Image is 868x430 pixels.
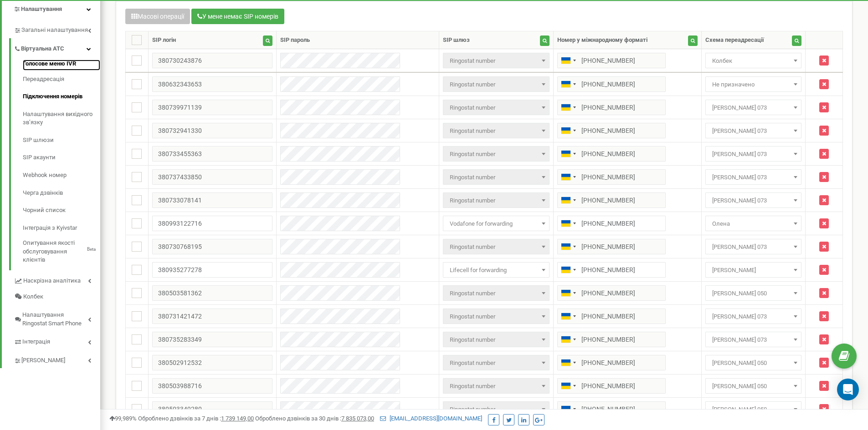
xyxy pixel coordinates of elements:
div: Telephone country code [558,309,579,324]
div: Схема переадресації [705,36,764,45]
span: Колтрекінг 073 [705,332,801,347]
button: У мене немає SIP номерів [191,9,284,24]
span: Наскрізна аналітика [23,277,81,285]
span: Ringostat number [443,378,550,394]
span: Колтрекінг 073 [705,123,801,138]
div: Telephone country code [558,263,579,277]
span: Ringostat number [446,310,546,323]
span: Колбек [23,293,43,301]
input: 050 123 4567 [557,401,666,417]
input: 050 123 4567 [557,378,666,394]
span: Vodafone for forwarding [443,216,550,231]
span: Загальні налаштування [21,26,88,35]
span: Колтрекінг 050 [709,357,798,369]
span: Ringostat number [443,100,550,115]
span: Ringostat number [443,401,550,417]
a: [EMAIL_ADDRESS][DOMAIN_NAME] [380,415,482,422]
a: Загальні налаштування [14,20,100,38]
span: Ringostat number [443,239,550,254]
span: Колбек [709,55,798,67]
span: Колтрекінг 050 [709,380,798,393]
span: Колтрекінг 073 [709,310,798,323]
span: Ringostat number [446,357,546,369]
a: Чорний список [23,202,100,219]
div: Telephone country code [558,379,579,393]
span: Оброблено дзвінків за 7 днів : [138,415,254,422]
span: Колтрекінг 073 [709,148,798,161]
span: Ringostat number [446,403,546,416]
span: Ringostat number [443,192,550,208]
a: SIP шлюзи [23,132,100,149]
span: Колтрекінг 050 [705,378,801,394]
span: Vodafone for forwarding [446,218,546,230]
a: Webhook номер [23,167,100,184]
span: Віртуальна АТС [21,45,64,53]
div: Telephone country code [558,239,579,254]
input: 050 123 4567 [557,216,666,231]
input: 050 123 4567 [557,192,666,208]
span: Олена [705,216,801,231]
span: Колтрекінг 073 [709,241,798,253]
span: Налаштування Ringostat Smart Phone [22,311,88,328]
a: Віртуальна АТС [14,38,100,57]
input: 050 123 4567 [557,76,666,92]
span: Олена [709,218,798,230]
span: Колтрекінг 073 [709,171,798,184]
a: Голосове меню IVR [23,60,100,71]
span: Колтрекінг 073 [709,194,798,207]
span: Інтеграція [22,338,50,346]
div: Telephone country code [558,147,579,161]
div: Telephone country code [558,402,579,416]
span: Колтрекінг 073 [709,125,798,137]
input: 050 123 4567 [557,100,666,115]
span: Колтрекінг 050 [705,285,801,301]
input: 050 123 4567 [557,123,666,138]
div: Telephone country code [558,53,579,68]
span: Ольга [709,264,798,277]
input: 050 123 4567 [557,53,666,68]
span: Ольга [705,262,801,278]
span: Колтрекінг 050 [709,403,798,416]
div: Telephone country code [558,286,579,300]
div: Telephone country code [558,216,579,231]
input: 050 123 4567 [557,332,666,347]
input: 050 123 4567 [557,262,666,278]
span: Колтрекінг 073 [705,309,801,324]
a: Інтеграція з Kyivstar [23,219,100,237]
a: Підключення номерів [23,88,100,106]
div: SIP шлюз [443,36,470,45]
span: Колтрекінг 073 [709,101,798,114]
div: Telephone country code [558,332,579,347]
a: Опитування якості обслуговування клієнтівBeta [23,237,100,264]
span: Колтрекінг 073 [705,146,801,162]
span: Ringostat number [446,194,546,207]
span: Ringostat number [443,332,550,347]
input: 050 123 4567 [557,285,666,301]
span: Колтрекінг 073 [705,169,801,185]
span: Колбек [705,53,801,68]
span: Колтрекінг 050 [709,287,798,300]
a: Налаштування Ringostat Smart Phone [14,304,100,331]
span: Ringostat number [443,53,550,68]
span: Ringostat number [446,287,546,300]
span: Ringostat number [446,101,546,114]
input: 050 123 4567 [557,355,666,370]
a: [PERSON_NAME] [14,350,100,369]
span: Ringostat number [443,355,550,370]
span: 99,989% [109,415,137,422]
span: Не призначено [705,76,801,92]
a: Черга дзвінків [23,184,100,202]
a: SIP акаунти [23,149,100,167]
button: Масові операції [125,9,190,24]
span: [PERSON_NAME] [21,356,65,365]
div: Telephone country code [558,193,579,207]
span: Не призначено [709,78,798,91]
span: Ringostat number [446,55,546,67]
a: Наскрізна аналітика [14,270,100,289]
input: 050 123 4567 [557,309,666,324]
span: Ringostat number [446,125,546,137]
span: Ringostat number [443,169,550,185]
span: Колтрекінг 073 [705,192,801,208]
span: Ringostat number [443,146,550,162]
span: Ringostat number [446,241,546,253]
